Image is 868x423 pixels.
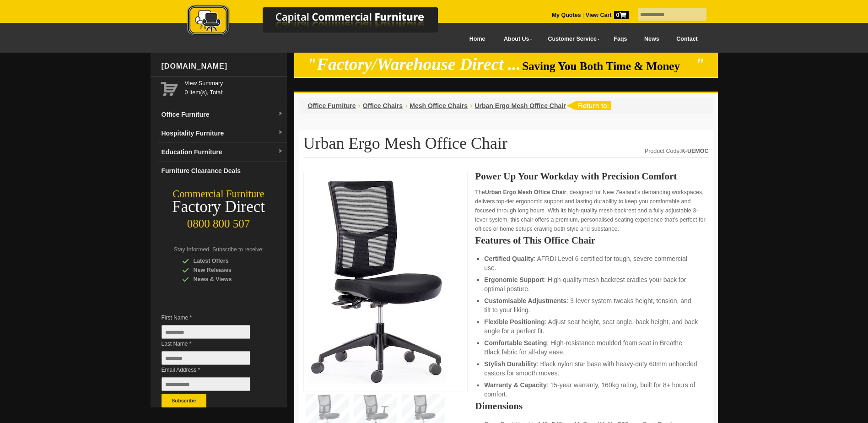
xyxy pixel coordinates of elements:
[162,394,206,407] button: Subscribe
[484,254,699,272] li: : AFRDI Level 6 certified for tough, severe commercial use.
[278,130,283,136] img: dropdown
[182,266,269,275] div: New Releases
[681,148,709,154] strong: K-UEMOC
[470,101,472,110] li: ›
[484,360,536,368] strong: Stylish Durability
[695,55,705,74] em: "
[484,275,699,293] li: : High-quality mesh backrest cradles your back for optimal posture.
[484,338,699,357] li: : High-resistance moulded foam seat in Breathe Black fabric for all-day ease.
[668,29,706,49] a: Contact
[636,29,668,49] a: News
[475,172,708,181] h2: Power Up Your Workday with Precision Comfort
[410,102,468,109] a: Mesh Office Chairs
[151,188,287,201] div: Commercial Furniture
[308,102,356,109] a: Office Furniture
[162,5,482,38] img: Capital Commercial Furniture Logo
[278,111,283,117] img: dropdown
[185,79,283,96] span: 0 item(s), Total:
[484,255,534,262] strong: Certified Quality
[474,102,566,109] a: Urban Ergo Mesh Office Chair
[484,317,699,336] li: : Adjust seat height, seat angle, back height, and back angle for a perfect fit.
[158,143,287,162] a: Education Furnituredropdown
[151,201,287,213] div: Factory Direct
[303,135,709,158] h1: Urban Ergo Mesh Office Chair
[162,351,250,365] input: Last Name *
[182,275,269,284] div: News & Views
[162,377,250,391] input: Email Address *
[212,246,264,253] span: Subscribe to receive:
[174,246,210,253] span: Stay Informed
[405,101,407,110] li: ›
[614,11,629,19] span: 0
[162,313,264,322] span: First Name *
[484,276,544,283] strong: Ergonomic Support
[645,146,709,156] div: Product Code:
[484,297,566,304] strong: Customisable Adjustments
[484,318,545,325] strong: Flexible Positioning
[162,339,264,348] span: Last Name *
[307,55,521,74] em: "Factory/Warehouse Direct ...
[158,124,287,143] a: Hospitality Furnituredropdown
[158,105,287,124] a: Office Furnituredropdown
[162,365,264,374] span: Email Address *
[522,60,694,72] span: Saving You Both Time & Money
[485,189,566,195] strong: Urban Ergo Mesh Office Chair
[158,53,287,80] div: [DOMAIN_NAME]
[484,339,547,347] strong: Comfortable Seating
[566,101,611,110] img: return to
[358,101,361,110] li: ›
[185,79,283,88] a: View Summary
[363,102,403,109] a: Office Chairs
[162,325,250,339] input: First Name *
[278,149,283,154] img: dropdown
[586,12,629,18] strong: View Cart
[308,177,446,384] img: Urban Ergo Mesh Office Chair – mesh office seat with ergonomic back for NZ workspaces.
[484,381,546,389] strong: Warranty & Capacity
[584,12,628,18] a: View Cart0
[151,213,287,230] div: 0800 800 507
[475,401,708,411] h2: Dimensions
[605,29,636,49] a: Faqs
[494,29,538,49] a: About Us
[552,12,581,18] a: My Quotes
[475,236,708,245] h2: Features of This Office Chair
[484,380,699,399] li: : 15-year warranty, 160kg rating, built for 8+ hours of comfort.
[538,29,605,49] a: Customer Service
[484,296,699,315] li: : 3-lever system tweaks height, tension, and tilt to your liking.
[158,162,287,180] a: Furniture Clearance Deals
[182,256,269,266] div: Latest Offers
[162,5,482,41] a: Capital Commercial Furniture Logo
[484,359,699,378] li: : Black nylon star base with heavy-duty 60mm unhooded castors for smooth moves.
[475,188,708,233] p: The , designed for New Zealand’s demanding workspaces, delivers top-tier ergonomic support and la...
